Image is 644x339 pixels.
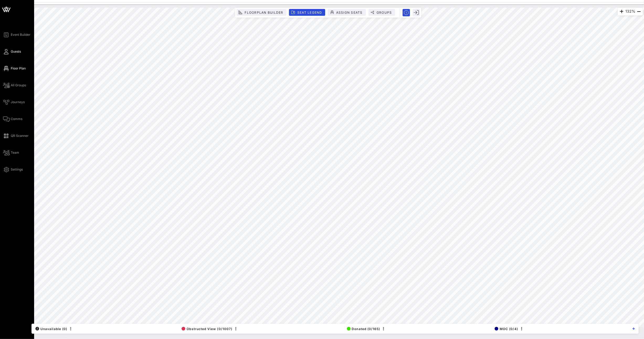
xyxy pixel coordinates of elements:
button: Obstructed View (0/1007) [180,325,232,332]
span: Donated (0/165) [347,327,380,331]
span: Settings [11,167,23,172]
button: Floorplan Builder [236,9,286,16]
span: Groups [376,11,392,14]
span: Event Builder [11,32,30,37]
button: Seat Legend [289,9,325,16]
a: Event Builder [3,32,30,38]
span: Journeys [11,100,25,104]
span: Assign Seats [336,11,363,14]
button: /Unavailable (0) [34,325,67,332]
span: Team [11,150,19,155]
span: Floor Plan [11,66,26,71]
a: Journeys [3,99,25,105]
span: All Groups [11,83,26,88]
div: / [35,327,39,331]
span: Unavailable (0) [35,327,67,331]
a: Comms [3,116,22,122]
a: Team [3,149,19,156]
button: Groups [368,9,395,16]
a: QR Scanner [3,133,29,139]
a: Settings [3,166,23,173]
span: QR Scanner [11,133,29,138]
a: Floor Plan [3,65,26,72]
button: Donated (0/165) [345,325,380,332]
span: Comms [11,117,22,121]
button: MOC (0/4) [493,325,518,332]
span: MOC (0/4) [495,327,518,331]
span: Guests [11,49,21,54]
button: Assign Seats [328,9,366,16]
a: All Groups [3,82,26,88]
a: Guests [3,48,21,55]
div: 132% [618,8,643,16]
span: Floorplan Builder [244,11,283,14]
span: Seat Legend [297,11,322,14]
span: Obstructed View (0/1007) [182,327,232,331]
